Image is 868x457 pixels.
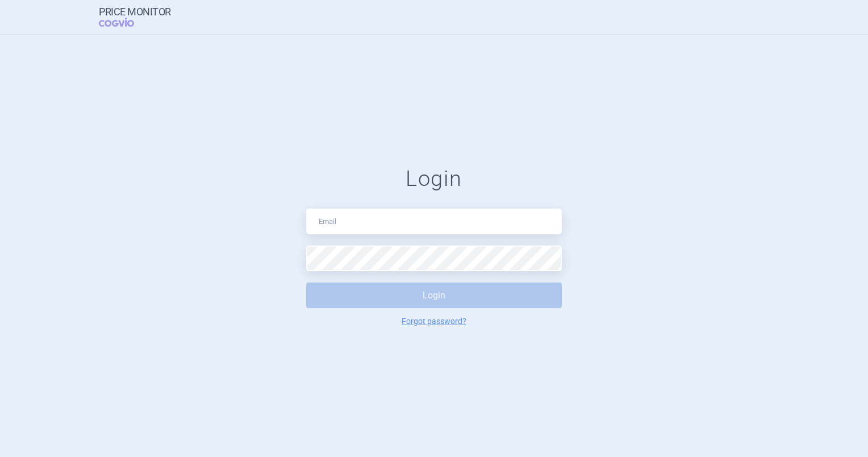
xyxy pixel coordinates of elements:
[402,317,466,325] a: Forgot password?
[99,18,150,27] span: COGVIO
[306,282,562,308] button: Login
[306,209,562,234] input: Email
[99,6,171,18] strong: Price Monitor
[306,166,562,192] h1: Login
[99,6,171,28] a: Price MonitorCOGVIO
